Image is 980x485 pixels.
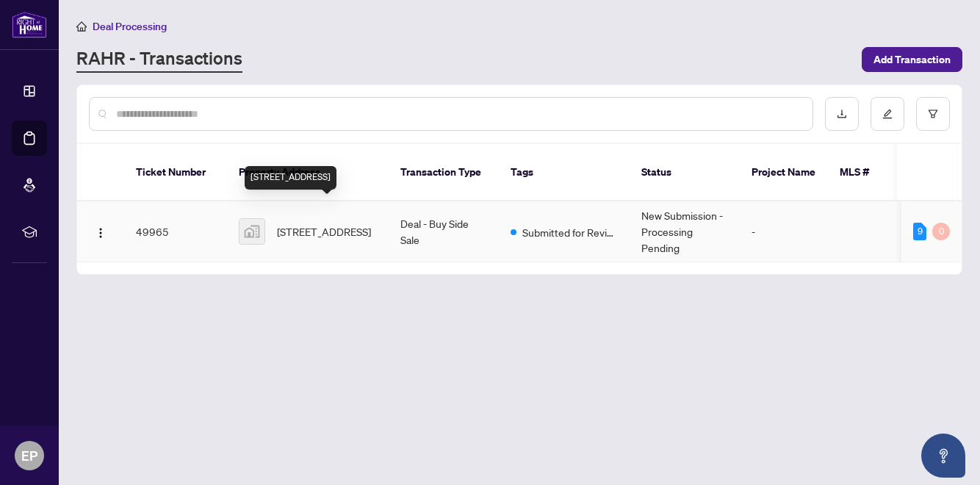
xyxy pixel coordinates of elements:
span: download [837,109,847,119]
th: Status [630,144,740,201]
span: filter [928,109,938,119]
button: Open asap [921,434,965,478]
th: Tags [499,144,630,201]
a: RAHR - Transactions [76,46,242,73]
span: Add Transaction [873,48,951,71]
th: Ticket Number [124,144,227,201]
td: New Submission - Processing Pending [630,201,740,262]
img: logo [12,11,47,38]
th: Property Address [227,144,389,201]
td: 49965 [124,201,227,262]
th: Transaction Type [389,144,499,201]
span: EP [21,445,37,466]
button: Logo [89,220,112,243]
button: filter [916,97,950,131]
div: [STREET_ADDRESS] [245,166,336,190]
span: Submitted for Review [522,224,618,240]
button: edit [871,97,904,131]
td: - [740,201,828,262]
span: edit [882,109,893,119]
th: Project Name [740,144,828,201]
span: Deal Processing [93,20,167,33]
button: download [825,97,859,131]
div: 9 [913,223,926,240]
td: Deal - Buy Side Sale [389,201,499,262]
span: home [76,21,87,32]
img: thumbnail-img [239,219,264,244]
div: 0 [932,223,950,240]
th: MLS # [828,144,916,201]
img: Logo [95,227,107,239]
span: [STREET_ADDRESS] [277,223,371,240]
button: Add Transaction [862,47,962,72]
